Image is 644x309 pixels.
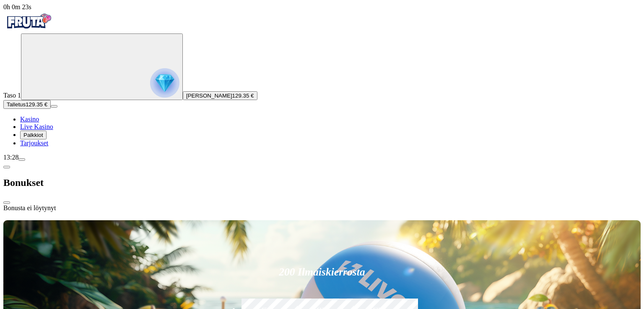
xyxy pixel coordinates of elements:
[7,101,26,108] span: Talletus
[3,177,641,188] h2: Bonukset
[186,93,232,99] span: [PERSON_NAME]
[3,92,21,99] span: Taso 1
[3,166,10,168] button: chevron-left icon
[18,158,25,161] button: menu
[21,33,183,100] button: reward progress
[3,100,51,109] button: Talletusplus icon129.35 €
[20,116,39,123] a: Kasino
[23,132,43,138] span: Palkkiot
[20,131,47,139] button: Palkkiot
[3,11,54,32] img: Fruta
[20,139,48,147] a: Tarjoukset
[150,68,179,98] img: reward progress
[26,101,47,108] span: 129.35 €
[183,91,257,100] button: [PERSON_NAME]129.35 €
[3,11,641,147] nav: Primary
[51,105,57,108] button: menu
[232,93,254,99] span: 129.35 €
[3,116,641,147] nav: Main menu
[3,3,31,10] span: user session time
[3,26,54,33] a: Fruta
[20,123,53,130] a: Live Kasino
[3,201,10,204] button: close
[3,204,641,212] div: Bonusta ei löytynyt
[3,154,18,161] span: 13:28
